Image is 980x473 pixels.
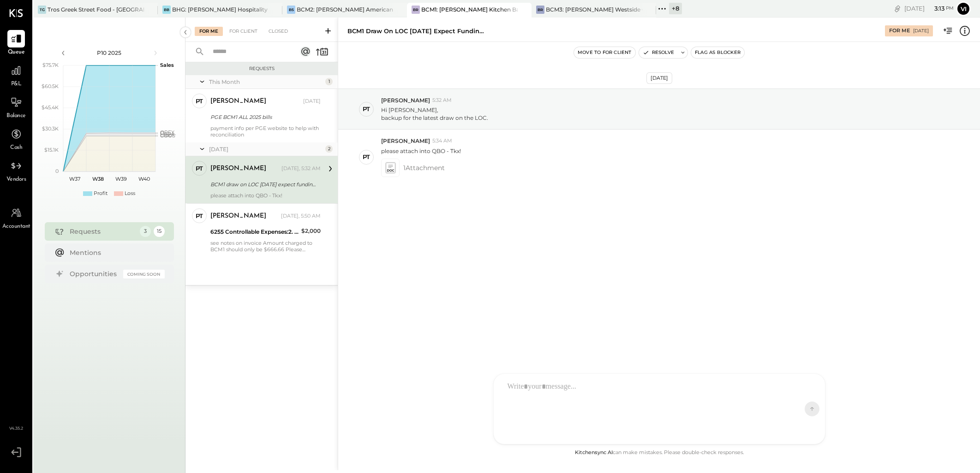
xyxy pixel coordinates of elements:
[196,164,203,173] div: PT
[381,114,488,122] div: backup for the latest draw on the LOC.
[123,270,165,278] div: Coming Soon
[195,27,223,36] div: For Me
[301,226,321,236] div: $2,000
[162,6,171,14] div: BB
[691,47,744,58] button: Flag as Blocker
[160,62,174,68] text: Sales
[281,165,321,172] div: [DATE], 5:32 AM
[209,145,323,153] div: [DATE]
[210,227,299,236] div: 6255 Controllable Expenses:2. Marketing:Marketing & Public Relations
[210,212,266,221] div: [PERSON_NAME]
[287,6,295,14] div: BS
[94,190,108,197] div: Profit
[381,96,430,104] span: [PERSON_NAME]
[421,6,518,13] div: BCM1: [PERSON_NAME] Kitchen Bar Market
[196,212,203,220] div: PT
[536,6,544,14] div: BR
[889,27,910,35] div: For Me
[8,48,25,57] span: Queue
[210,180,318,189] div: BCM1 draw on LOC [DATE] expect funding 9/22
[38,6,46,14] div: TG
[0,157,32,184] a: Vendors
[138,176,149,182] text: W40
[190,65,333,72] div: Requests
[44,147,59,153] text: $15.1K
[70,227,135,236] div: Requests
[264,27,293,36] div: Closed
[913,28,929,34] div: [DATE]
[42,125,59,132] text: $30.3K
[172,6,269,13] div: BHG: [PERSON_NAME] Hospitality Group, LLC
[209,78,323,86] div: This Month
[893,4,902,13] div: copy link
[0,30,32,57] a: Queue
[0,204,32,231] a: Accountant
[432,137,452,145] span: 5:34 AM
[0,125,32,152] a: Cash
[160,130,176,136] text: Occu...
[11,80,22,89] span: P&L
[55,168,59,174] text: 0
[92,176,103,182] text: W38
[363,153,370,161] div: PT
[210,192,321,199] div: please attach into QBO - Tkx!
[669,3,682,14] div: + 8
[70,49,149,57] div: P10 2025
[70,269,119,278] div: Opportunities
[42,62,59,68] text: $75.7K
[0,62,32,89] a: P&L
[904,4,954,13] div: [DATE]
[303,98,321,105] div: [DATE]
[381,106,488,122] p: Hi [PERSON_NAME],
[381,147,461,155] p: please attach into QBO - Tkx!
[115,176,126,182] text: W39
[160,129,175,136] text: OPEX
[210,125,321,138] div: payment info per PGE website to help with reconciliation
[432,97,452,104] span: 5:32 AM
[6,112,26,120] span: Balance
[0,94,32,120] a: Balance
[297,6,393,13] div: BCM2: [PERSON_NAME] American Cooking
[639,47,678,58] button: Resolve
[574,47,635,58] button: Move to for client
[70,248,160,257] div: Mentions
[646,72,672,84] div: [DATE]
[69,176,80,182] text: W37
[48,6,144,13] div: Tros Greek Street Food - [GEOGRAPHIC_DATA]
[160,132,174,138] text: Labor
[154,226,165,237] div: 15
[347,27,486,35] div: BCM1 draw on LOC [DATE] expect funding 9/22
[956,1,971,16] button: Vi
[160,132,175,139] text: COGS
[325,145,333,153] div: 2
[225,27,262,36] div: For Client
[210,164,266,173] div: [PERSON_NAME]
[125,190,135,197] div: Loss
[42,83,59,89] text: $60.5K
[403,159,445,177] span: 1 Attachment
[412,6,420,14] div: BR
[6,176,26,184] span: Vendors
[363,105,370,113] div: PT
[140,226,151,237] div: 3
[42,104,59,111] text: $45.4K
[210,240,321,253] div: see notes on invoice Amount charged to BCM1 should only be $666.66 Please correct in QBO and ME.
[196,97,203,106] div: PT
[210,112,318,122] div: PGE BCM1 ALL 2025 bills
[281,213,321,220] div: [DATE], 5:50 AM
[546,6,642,13] div: BCM3: [PERSON_NAME] Westside Grill
[325,78,333,85] div: 1
[381,137,430,145] span: [PERSON_NAME]
[210,97,266,106] div: [PERSON_NAME]
[10,144,22,152] span: Cash
[2,223,30,231] span: Accountant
